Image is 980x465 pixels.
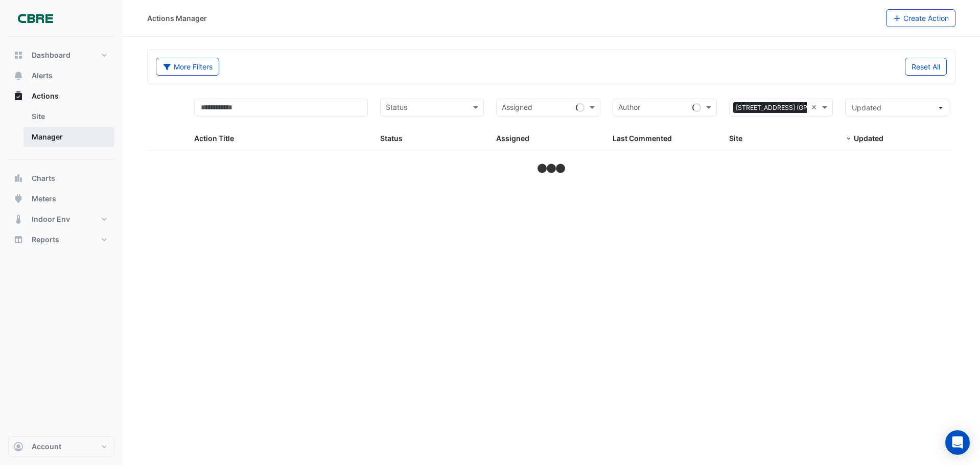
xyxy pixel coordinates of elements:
[32,91,59,101] span: Actions
[811,102,820,113] span: Clear
[8,106,114,151] div: Actions
[852,103,881,112] span: Updated
[8,436,114,457] button: Account
[24,127,114,147] a: Manager
[8,45,114,65] button: Dashboard
[13,214,24,224] app-icon: Indoor Env
[945,430,970,455] div: Open Intercom Messenger
[32,71,53,81] span: Alerts
[194,134,234,143] span: Action Title
[8,65,114,86] button: Alerts
[496,134,529,143] span: Assigned
[854,134,883,143] span: Updated
[8,229,114,250] button: Reports
[8,86,114,106] button: Actions
[8,209,114,229] button: Indoor Env
[8,189,114,209] button: Meters
[13,71,24,81] app-icon: Alerts
[729,134,742,143] span: Site
[32,173,55,183] span: Charts
[613,134,672,143] span: Last Commented
[13,235,24,245] app-icon: Reports
[380,134,403,143] span: Status
[886,9,956,27] button: Create Action
[24,106,114,127] a: Site
[13,173,24,183] app-icon: Charts
[733,102,847,113] span: [STREET_ADDRESS] (GPO Exchange)
[32,50,71,60] span: Dashboard
[156,58,219,76] button: More Filters
[147,13,207,24] div: Actions Manager
[12,8,58,29] img: Company Logo
[32,441,61,452] span: Account
[32,214,70,224] span: Indoor Env
[8,168,114,189] button: Charts
[905,58,947,76] button: Reset All
[32,194,56,204] span: Meters
[32,235,59,245] span: Reports
[13,50,24,60] app-icon: Dashboard
[845,99,949,117] button: Updated
[13,91,24,101] app-icon: Actions
[13,194,24,204] app-icon: Meters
